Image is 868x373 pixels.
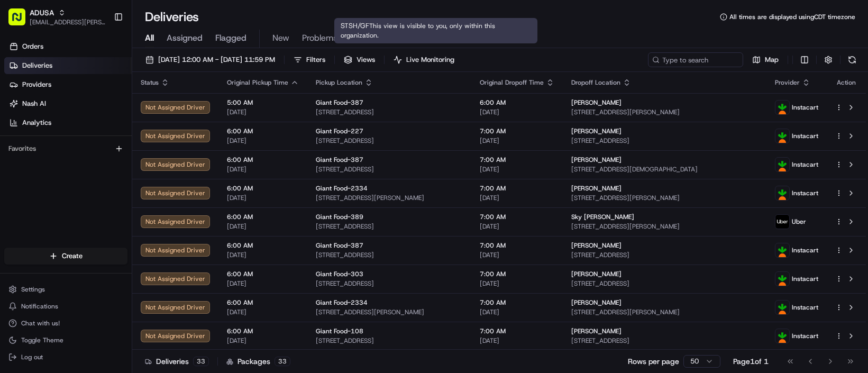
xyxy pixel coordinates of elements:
[571,336,758,345] span: [STREET_ADDRESS]
[193,357,209,366] div: 33
[480,222,554,231] span: [DATE]
[480,78,544,87] span: Original Dropoff Time
[4,333,127,348] button: Toggle Theme
[480,184,554,193] span: 7:00 AM
[571,137,758,145] span: [STREET_ADDRESS]
[406,55,454,65] span: Live Monitoring
[22,99,46,108] span: Nash AI
[227,184,299,193] span: 6:00 AM
[4,140,127,157] div: Favorites
[21,353,43,361] span: Log out
[571,156,622,164] span: [PERSON_NAME]
[571,327,622,335] span: [PERSON_NAME]
[571,241,622,250] span: [PERSON_NAME]
[226,356,290,367] div: Packages
[158,55,275,65] span: [DATE] 12:00 AM - [DATE] 11:59 PM
[334,18,537,43] div: STSH/GF
[775,186,789,200] img: profile_instacart_ahold_partner.png
[571,194,758,202] span: [STREET_ADDRESS][PERSON_NAME]
[792,189,818,197] span: Instacart
[571,279,758,288] span: [STREET_ADDRESS]
[316,213,363,221] span: Giant Food-389
[227,108,299,116] span: [DATE]
[227,194,299,202] span: [DATE]
[775,301,789,314] img: profile_instacart_ahold_partner.png
[480,194,554,202] span: [DATE]
[792,132,818,140] span: Instacart
[21,319,60,327] span: Chat with us!
[775,78,800,87] span: Provider
[4,57,132,74] a: Deliveries
[792,332,818,340] span: Instacart
[62,251,83,261] span: Create
[480,251,554,259] span: [DATE]
[316,165,463,174] span: [STREET_ADDRESS]
[792,275,818,283] span: Instacart
[227,298,299,307] span: 6:00 AM
[316,156,363,164] span: Giant Food-387
[227,336,299,345] span: [DATE]
[571,222,758,231] span: [STREET_ADDRESS][PERSON_NAME]
[316,222,463,231] span: [STREET_ADDRESS]
[227,127,299,135] span: 6:00 AM
[227,251,299,259] span: [DATE]
[835,78,857,87] div: Action
[775,158,789,171] img: profile_instacart_ahold_partner.png
[480,308,554,316] span: [DATE]
[480,165,554,174] span: [DATE]
[316,279,463,288] span: [STREET_ADDRESS]
[145,32,154,44] span: All
[571,270,622,278] span: [PERSON_NAME]
[4,316,127,331] button: Chat with us!
[227,165,299,174] span: [DATE]
[316,270,363,278] span: Giant Food-303
[480,336,554,345] span: [DATE]
[30,7,54,18] button: ADUSA
[227,156,299,164] span: 6:00 AM
[765,55,779,65] span: Map
[22,80,51,89] span: Providers
[571,127,622,135] span: [PERSON_NAME]
[4,4,109,30] button: ADUSA[EMAIL_ADDRESS][PERSON_NAME][DOMAIN_NAME]
[21,285,45,294] span: Settings
[480,327,554,335] span: 7:00 AM
[571,308,758,316] span: [STREET_ADDRESS][PERSON_NAME]
[4,282,127,297] button: Settings
[306,55,325,65] span: Filters
[316,127,363,135] span: Giant Food-227
[775,272,789,286] img: profile_instacart_ahold_partner.png
[792,303,818,312] span: Instacart
[316,194,463,202] span: [STREET_ADDRESS][PERSON_NAME]
[480,279,554,288] span: [DATE]
[22,61,52,70] span: Deliveries
[316,184,368,193] span: Giant Food-2334
[792,246,818,254] span: Instacart
[215,32,246,44] span: Flagged
[316,308,463,316] span: [STREET_ADDRESS][PERSON_NAME]
[316,78,362,87] span: Pickup Location
[4,38,132,55] a: Orders
[480,156,554,164] span: 7:00 AM
[775,129,789,143] img: profile_instacart_ahold_partner.png
[227,327,299,335] span: 6:00 AM
[628,356,679,367] p: Rows per page
[272,32,289,44] span: New
[480,213,554,221] span: 7:00 AM
[747,52,783,67] button: Map
[167,32,203,44] span: Assigned
[227,137,299,145] span: [DATE]
[227,222,299,231] span: [DATE]
[480,108,554,116] span: [DATE]
[775,329,789,343] img: profile_instacart_ahold_partner.png
[571,108,758,116] span: [STREET_ADDRESS][PERSON_NAME]
[792,217,806,226] span: Uber
[302,32,337,44] span: Problems
[227,270,299,278] span: 6:00 AM
[571,98,622,107] span: [PERSON_NAME]
[145,8,199,25] h1: Deliveries
[4,248,127,265] button: Create
[480,127,554,135] span: 7:00 AM
[775,243,789,257] img: profile_instacart_ahold_partner.png
[145,356,209,367] div: Deliveries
